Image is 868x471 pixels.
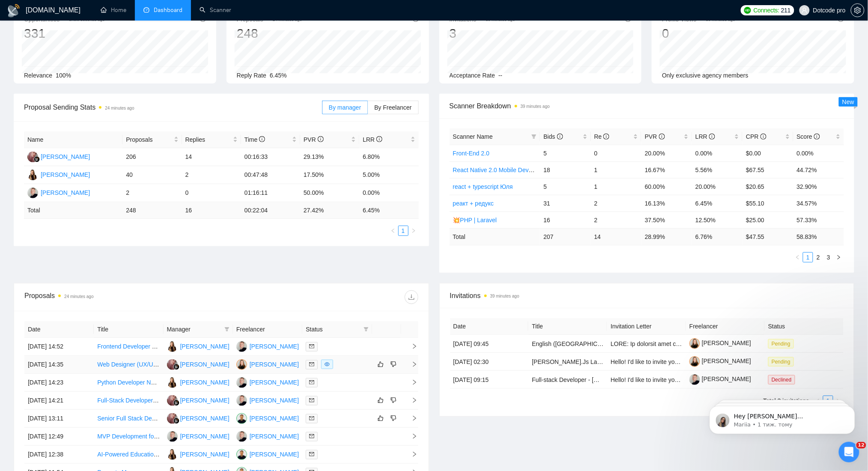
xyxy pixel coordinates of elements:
[405,379,418,385] span: right
[97,361,218,368] a: Web Designer (UX/UI) for British Audio Brand
[453,183,513,190] a: react + typescript Юля
[34,156,40,162] img: gigradar-bm.png
[359,202,418,219] td: 6.45 %
[24,374,94,392] td: [DATE] 14:23
[743,195,793,212] td: $55.10
[362,323,370,336] span: filter
[236,431,247,442] img: YP
[97,343,231,350] a: Frontend Developer needed for ERP crash-project
[180,396,230,405] div: [PERSON_NAME]
[531,134,537,139] span: filter
[180,432,230,441] div: [PERSON_NAME]
[237,25,302,42] div: 248
[180,450,230,459] div: [PERSON_NAME]
[591,145,641,161] td: 0
[450,25,515,42] div: 3
[453,167,554,173] a: React Native 2.0 Mobile Development
[856,442,866,449] span: 12
[180,342,230,351] div: [PERSON_NAME]
[304,136,324,143] span: PVR
[182,166,241,184] td: 2
[409,226,419,236] button: right
[363,136,382,143] span: LRR
[24,290,221,304] div: Proposals
[27,171,90,178] a: YD[PERSON_NAME]
[793,212,844,228] td: 57.33%
[793,252,803,262] li: Previous Page
[391,361,397,368] span: dislike
[528,371,607,389] td: Full-stack Developer - Java
[781,6,790,15] span: 211
[236,414,299,421] a: AP[PERSON_NAME]
[309,452,314,457] span: mail
[122,131,182,148] th: Proposals
[167,325,221,334] span: Manager
[692,145,743,161] td: 0.00%
[236,449,247,460] img: AP
[814,253,823,262] a: 2
[836,255,841,260] span: right
[824,253,833,262] a: 3
[241,148,300,166] td: 00:16:33
[223,323,231,336] span: filter
[122,148,182,166] td: 206
[686,318,765,335] th: Freelancer
[27,152,38,162] img: DS
[689,340,751,346] a: [PERSON_NAME]
[641,161,692,178] td: 16.67%
[486,17,515,22] time: 39 minutes ago
[236,377,247,388] img: YP
[405,361,418,367] span: right
[236,379,299,385] a: YP[PERSON_NAME]
[97,397,245,404] a: Full-Stack Developer for Legacy Website Modernization
[167,379,230,385] a: YD[PERSON_NAME]
[743,145,793,161] td: $0.00
[122,202,182,219] td: 248
[692,228,743,245] td: 6.76 %
[97,379,231,386] a: Python Developer Needed for E-Learning Platform
[143,7,149,13] span: dashboard
[689,374,700,385] img: c1mB8-e_gDE6T-a6-_2Lo1IVtBiQeSaBU5QXALP7m7GHbIy9CLLQBCSzh7JM9T1CUp
[94,392,163,410] td: Full-Stack Developer for Legacy Website Modernization
[793,228,844,245] td: 58.83 %
[399,226,408,235] a: 1
[823,252,834,262] li: 3
[530,130,538,143] span: filter
[250,450,299,459] div: [PERSON_NAME]
[851,3,865,17] button: setting
[540,212,591,228] td: 16
[405,294,418,301] span: download
[101,6,126,14] a: homeHome
[543,133,563,140] span: Bids
[388,359,399,370] button: dislike
[793,178,844,195] td: 32.90%
[697,388,868,448] iframe: Intercom notifications повідомлення
[180,414,230,423] div: [PERSON_NAME]
[167,395,178,406] img: DS
[453,133,493,140] span: Scanner Name
[743,228,793,245] td: $ 47.55
[300,202,359,219] td: 27.42 %
[793,195,844,212] td: 34.57%
[300,166,359,184] td: 17.50%
[329,104,361,111] span: By manager
[167,413,178,424] img: DS
[689,358,751,364] a: [PERSON_NAME]
[591,228,641,245] td: 14
[167,450,230,457] a: YD[PERSON_NAME]
[182,184,241,202] td: 0
[388,226,398,236] li: Previous Page
[540,161,591,178] td: 18
[7,4,21,18] img: logo
[521,104,550,109] time: 39 minutes ago
[173,400,179,406] img: gigradar-bm.png
[540,228,591,245] td: 207
[659,134,665,140] span: info-circle
[528,353,607,371] td: Vercel Vue.Js Landing Page
[450,290,844,301] span: Invitations
[309,344,314,349] span: mail
[167,431,178,442] img: YP
[94,374,163,392] td: Python Developer Needed for E-Learning Platform
[180,360,230,369] div: [PERSON_NAME]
